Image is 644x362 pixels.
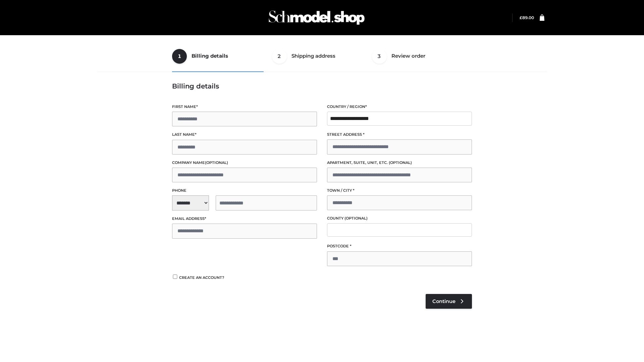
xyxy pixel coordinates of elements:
[432,298,455,304] span: Continue
[327,131,472,138] label: Street address
[172,82,472,90] h3: Billing details
[179,275,224,280] span: Create an account?
[327,215,472,222] label: County
[426,294,472,309] a: Continue
[172,187,317,194] label: Phone
[172,275,178,279] input: Create an account?
[327,104,472,110] label: Country / Region
[172,216,317,222] label: Email address
[172,104,317,110] label: First name
[266,4,367,31] img: Schmodel Admin 964
[327,160,472,166] label: Apartment, suite, unit, etc.
[172,160,317,166] label: Company name
[327,243,472,249] label: Postcode
[520,15,534,20] bdi: 89.00
[205,160,228,165] span: (optional)
[344,216,368,221] span: (optional)
[520,15,534,20] a: £89.00
[520,15,522,20] span: £
[389,160,412,165] span: (optional)
[172,131,317,138] label: Last name
[327,187,472,194] label: Town / City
